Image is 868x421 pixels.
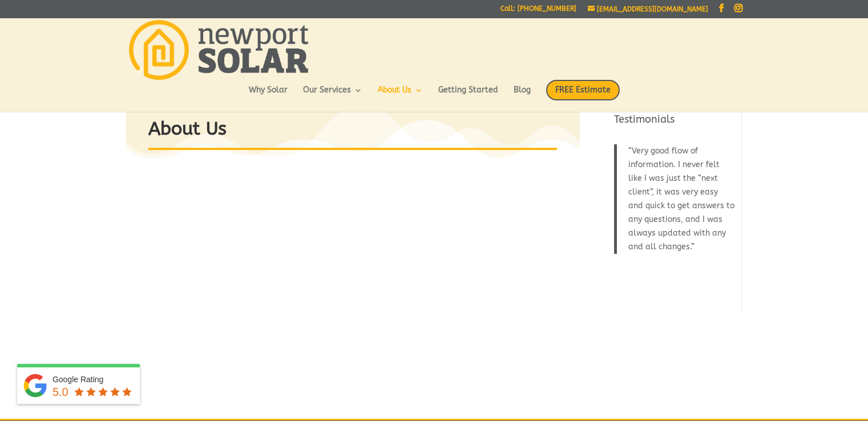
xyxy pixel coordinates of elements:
a: [EMAIL_ADDRESS][DOMAIN_NAME] [588,5,708,13]
img: Newport Solar | Solar Energy Optimized. [129,20,308,80]
a: Call: [PHONE_NUMBER] [500,5,576,17]
a: Blog [514,86,531,106]
a: Our Services [303,86,362,106]
strong: About Us [148,118,227,139]
div: Google Rating [53,374,134,385]
a: About Us [378,86,423,106]
a: Getting Started [438,86,498,106]
blockquote: Very good flow of information. I never felt like I was just the “next client”, it was very easy a... [614,144,735,254]
a: Why Solar [249,86,288,106]
span: 5.0 [53,386,68,398]
h4: Testimonials [614,112,734,132]
a: FREE Estimate [546,80,620,112]
span: FREE Estimate [546,80,620,100]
